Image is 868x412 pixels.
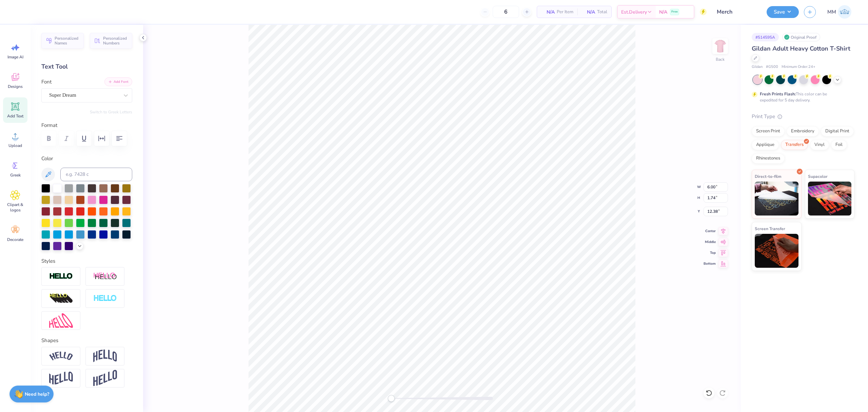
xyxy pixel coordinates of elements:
label: Styles [41,257,55,265]
span: Supacolor [808,173,828,180]
div: Transfers [781,140,808,150]
span: Clipart & logos [4,202,26,213]
img: Rise [93,370,117,387]
span: Gildan Adult Heavy Cotton T-Shirt [752,44,850,53]
div: Vinyl [810,140,829,150]
span: Designs [8,84,23,89]
img: Supacolor [808,182,852,216]
div: Back [716,56,725,62]
span: Upload [8,143,22,148]
button: Add Font [104,77,132,86]
div: Screen Print [752,126,785,136]
span: Minimum Order: 24 + [782,64,815,70]
span: Direct-to-film [755,173,782,180]
span: Per Item [557,8,573,16]
img: 3D Illusion [49,293,73,304]
img: Arc [49,352,73,361]
label: Shapes [41,337,58,344]
span: N/A [541,8,555,16]
span: N/A [581,8,595,16]
label: Font [41,78,52,86]
span: Free [671,10,678,14]
img: Negative Space [93,295,117,302]
img: Arch [93,350,117,362]
img: Screen Transfer [755,234,798,268]
input: e.g. 7428 c [60,168,132,181]
strong: Need help? [25,391,49,397]
span: N/A [659,8,667,16]
span: Middle [704,239,716,245]
img: Stroke [49,273,73,280]
div: Rhinestones [752,153,785,164]
span: Decorate [7,237,23,242]
span: # G500 [766,64,778,70]
input: – – [493,6,519,18]
input: Untitled Design [712,5,762,19]
span: Bottom [704,261,716,266]
img: Direct-to-film [755,182,798,216]
label: Color [41,155,132,163]
span: Image AI [7,54,23,60]
a: MM [824,5,854,19]
span: Personalized Numbers [103,36,128,45]
div: Text Tool [41,62,132,71]
img: Flag [49,372,73,385]
span: Gildan [752,64,763,70]
div: Applique [752,140,779,150]
div: # 514595A [752,33,779,41]
img: Mariah Myssa Salurio [838,5,851,19]
div: Embroidery [787,126,819,136]
button: Switch to Greek Letters [90,109,132,115]
strong: Fresh Prints Flash: [760,91,796,97]
span: Add Text [7,113,23,119]
button: Personalized Names [41,33,84,49]
div: Original Proof [782,33,820,41]
img: Free Distort [49,313,73,328]
img: Shadow [93,272,117,281]
span: Center [704,228,716,234]
div: This color can be expedited for 5 day delivery. [760,91,843,103]
label: Format [41,121,132,129]
span: Greek [10,172,21,178]
span: Total [597,8,607,16]
div: Digital Print [821,126,854,136]
span: Top [704,250,716,256]
button: Personalized Numbers [90,33,132,49]
img: Back [713,39,727,53]
div: Print Type [752,113,854,120]
span: MM [827,8,836,16]
div: Foil [831,140,847,150]
span: Screen Transfer [755,225,785,232]
span: Personalized Names [55,36,80,45]
button: Save [767,6,799,18]
span: Est. Delivery [621,8,647,16]
div: Accessibility label [388,395,395,402]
